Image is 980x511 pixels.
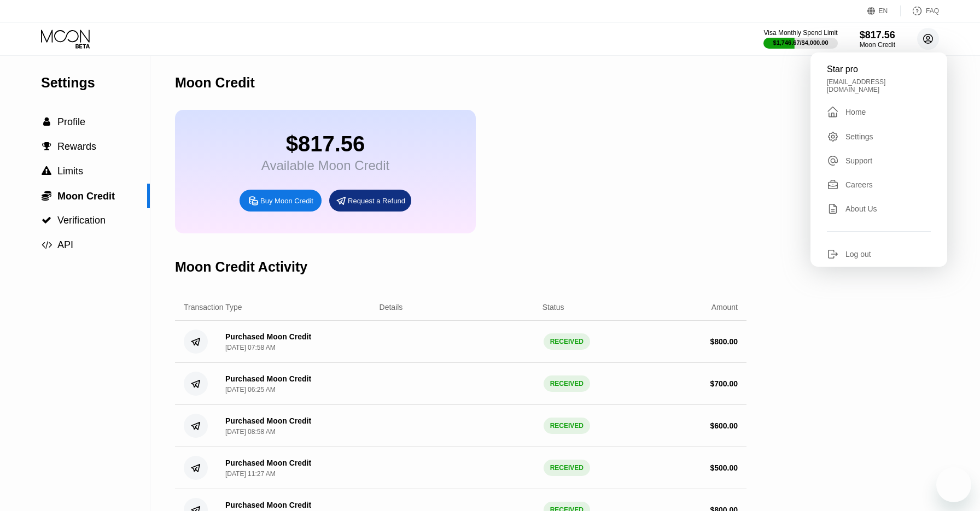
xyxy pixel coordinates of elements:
div: Purchased Moon Credit [225,416,311,425]
div: Careers [845,180,873,189]
div: Moon Credit [175,75,255,91]
div: Support [845,156,872,165]
span:  [42,240,52,250]
div: Log out [827,248,931,260]
div: $817.56 [261,132,389,156]
div: [DATE] 08:58 AM [225,428,276,436]
div: $817.56 [860,30,895,41]
span:  [43,117,50,127]
div: Moon Credit Activity [175,259,307,275]
div: $ 800.00 [710,337,738,346]
span:  [42,190,51,201]
div: Purchased Moon Credit [225,459,311,467]
div: Available Moon Credit [261,158,389,173]
div: RECEIVED [544,375,590,392]
div: EN [867,5,901,16]
div: Purchased Moon Credit [225,332,311,341]
div: Home [845,108,866,116]
div: Details [380,303,403,312]
div: Moon Credit [860,41,895,49]
div: About Us [845,204,877,213]
span:  [42,166,51,176]
div: Settings [845,132,873,141]
div: $ 500.00 [710,463,738,472]
div: Home [827,105,931,119]
div: Amount [711,303,738,312]
div:  [41,190,52,201]
div:  [41,215,52,225]
div: [EMAIL_ADDRESS][DOMAIN_NAME] [827,78,931,93]
div: FAQ [901,5,939,16]
div:  [41,166,52,176]
div: Transaction Type [184,303,242,312]
div: RECEIVED [544,418,590,434]
div: Purchased Moon Credit [225,501,311,509]
div: Status [542,303,564,312]
span: Profile [57,116,85,127]
div: $817.56Moon Credit [860,30,895,49]
div: Purchased Moon Credit [225,374,311,383]
div:  [827,105,839,119]
div: Settings [827,131,931,143]
div: About Us [827,203,931,215]
div: Buy Moon Credit [260,196,313,205]
div: EN [879,7,888,15]
div: Request a Refund [348,196,405,205]
span: Verification [57,215,106,226]
span:  [42,142,51,151]
span: Limits [57,166,83,177]
span:  [42,215,51,225]
span: API [57,239,73,250]
div: RECEIVED [544,460,590,476]
div: Request a Refund [329,190,411,212]
span: Rewards [57,141,96,152]
div: Visa Monthly Spend Limit$1,746.67/$4,000.00 [763,29,837,49]
div:  [41,240,52,250]
div: FAQ [926,7,939,15]
div: Visa Monthly Spend Limit [763,29,837,37]
div: Star pro [827,64,931,74]
div: Log out [845,250,871,259]
div: $ 600.00 [710,421,738,430]
div: RECEIVED [544,333,590,350]
div: $1,746.67 / $4,000.00 [773,39,829,46]
div: [DATE] 06:25 AM [225,386,276,393]
div: $ 700.00 [710,379,738,388]
div: Careers [827,179,931,191]
span: Moon Credit [57,191,115,202]
div:  [41,142,52,151]
div: [DATE] 07:58 AM [225,344,276,351]
div: [DATE] 11:27 AM [225,470,276,478]
div:  [41,117,52,127]
div: Support [827,155,931,167]
iframe: Button to launch messaging window [936,467,971,502]
div: Buy Moon Credit [240,190,322,212]
div: Settings [41,75,150,91]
